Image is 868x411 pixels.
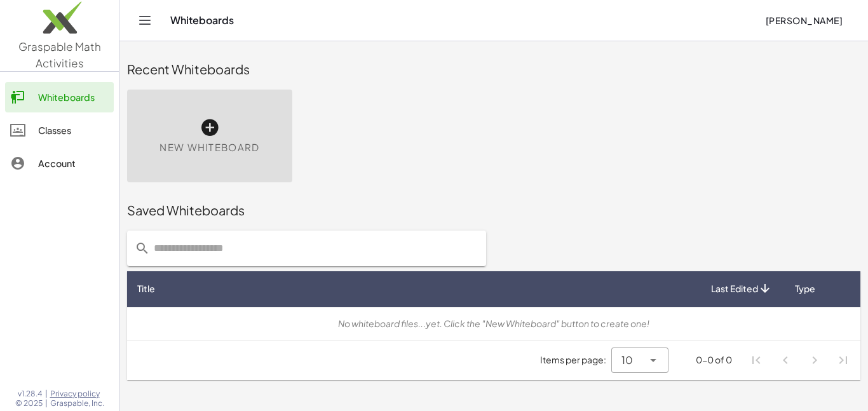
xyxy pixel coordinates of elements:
[696,353,732,367] div: 0-0 of 0
[137,282,155,295] span: Title
[127,60,860,78] div: Recent Whiteboards
[45,389,48,399] span: |
[5,115,114,145] a: Classes
[621,353,633,368] span: 10
[795,282,815,295] span: Type
[38,156,109,171] div: Account
[742,346,858,375] nav: Pagination Navigation
[137,317,850,330] div: No whiteboard files...yet. Click the "New Whiteboard" button to create one!
[755,9,853,32] button: [PERSON_NAME]
[15,398,43,408] span: © 2025
[50,398,104,408] span: Graspable, Inc.
[135,241,150,256] i: prepended action
[38,90,109,105] div: Whiteboards
[127,201,860,219] div: Saved Whiteboards
[765,15,843,26] span: [PERSON_NAME]
[18,39,101,70] span: Graspable Math Activities
[38,123,109,138] div: Classes
[50,389,104,399] a: Privacy policy
[540,353,611,367] span: Items per page:
[5,82,114,112] a: Whiteboards
[5,148,114,179] a: Account
[18,389,43,399] span: v1.28.4
[45,398,48,408] span: |
[711,282,758,295] span: Last Edited
[135,10,155,30] button: Toggle navigation
[159,140,259,155] span: New Whiteboard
